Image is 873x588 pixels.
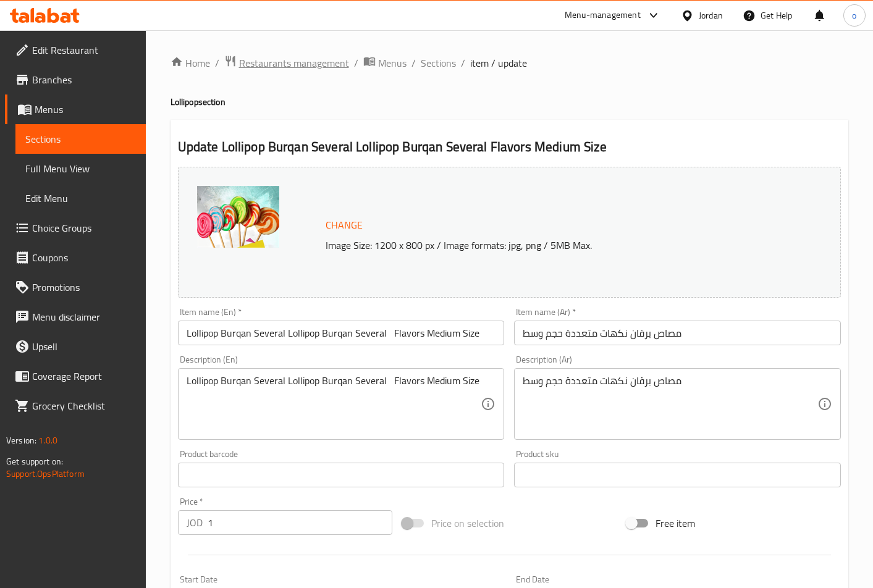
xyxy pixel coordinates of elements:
[514,321,841,345] input: Enter name Ar
[32,72,136,87] span: Branches
[6,466,85,482] a: Support.OpsPlatform
[215,56,219,70] li: /
[321,238,790,253] p: Image Size: 1200 x 800 px / Image formats: jpg, png / 5MB Max.
[514,463,841,487] input: Please enter product sku
[32,43,136,57] span: Edit Restaurant
[38,432,57,448] span: 1.0.0
[32,309,136,324] span: Menu disclaimer
[187,375,481,434] textarea: Lollipop Burqan Several Lollipop Burqan Several Flavors Medium Size
[32,369,136,384] span: Coverage Report
[239,56,349,70] span: Restaurants management
[523,375,817,434] textarea: مصاص برقان نكهات متعددة حجم وسط
[5,94,146,124] a: Menus
[852,9,856,22] span: o
[5,361,146,391] a: Coverage Report
[431,516,504,531] span: Price on selection
[565,8,641,23] div: Menu-management
[171,55,848,71] nav: breadcrumb
[411,56,416,70] li: /
[326,216,363,234] span: Change
[15,124,146,154] a: Sections
[6,432,36,448] span: Version:
[5,302,146,332] a: Menu disclaimer
[5,213,146,243] a: Choice Groups
[15,183,146,213] a: Edit Menu
[178,463,505,487] input: Please enter product barcode
[470,56,527,70] span: item / update
[5,35,146,65] a: Edit Restaurant
[35,102,136,117] span: Menus
[197,186,279,248] img: blob_637679013007451520
[32,339,136,354] span: Upsell
[699,9,723,22] div: Jordan
[421,56,456,70] a: Sections
[224,55,349,71] a: Restaurants management
[25,161,136,176] span: Full Menu View
[378,56,407,70] span: Menus
[5,272,146,302] a: Promotions
[171,56,210,70] a: Home
[171,96,848,108] h4: Lollipop section
[25,191,136,206] span: Edit Menu
[354,56,358,70] li: /
[656,516,695,531] span: Free item
[32,220,136,235] span: Choice Groups
[5,65,146,94] a: Branches
[208,510,392,535] input: Please enter price
[178,138,841,156] h2: Update Lollipop Burqan Several Lollipop Burqan Several Flavors Medium Size
[5,391,146,421] a: Grocery Checklist
[363,55,407,71] a: Menus
[178,321,505,345] input: Enter name En
[5,243,146,272] a: Coupons
[32,250,136,265] span: Coupons
[32,280,136,295] span: Promotions
[461,56,465,70] li: /
[321,212,368,238] button: Change
[6,453,63,469] span: Get support on:
[187,515,203,530] p: JOD
[32,398,136,413] span: Grocery Checklist
[5,332,146,361] a: Upsell
[25,132,136,146] span: Sections
[15,154,146,183] a: Full Menu View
